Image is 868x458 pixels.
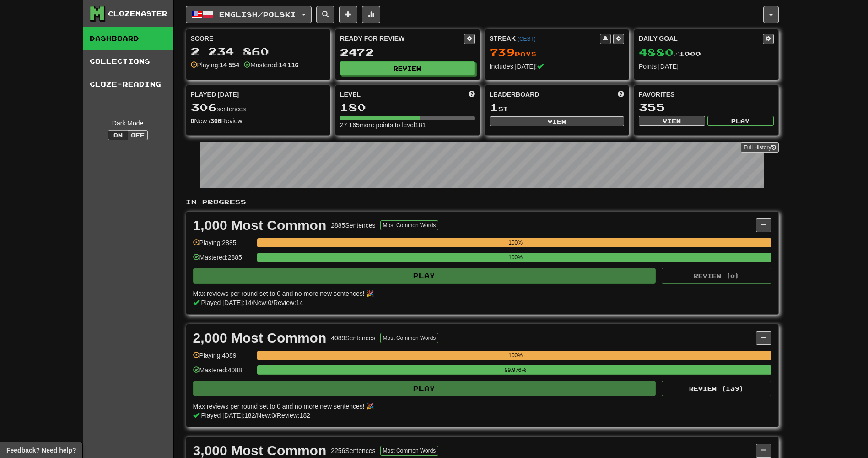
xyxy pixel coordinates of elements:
[252,299,253,306] span: /
[193,402,766,411] div: Max reviews per round set to 0 and no more new sentences! 🎉
[193,253,253,268] div: Mastered: 2885
[191,46,326,57] div: 2 234 860
[340,102,475,113] div: 180
[275,412,277,419] span: /
[219,11,296,18] span: English / Polski
[639,62,774,71] div: Points [DATE]
[273,299,303,306] span: Review: 14
[193,289,766,298] div: Max reviews per round set to 0 and no more new sentences! 🎉
[260,365,771,375] div: 99.976%
[490,102,625,114] div: st
[191,117,194,125] strong: 0
[380,220,439,230] button: Most Common Words
[191,90,239,99] span: Played [DATE]
[90,119,166,128] div: Dark Mode
[186,6,312,23] button: English/Polski
[271,299,273,306] span: /
[193,268,656,284] button: Play
[639,90,774,99] div: Favorites
[331,221,375,230] div: 2885 Sentences
[490,34,600,43] div: Streak
[244,60,298,70] div: Mastered:
[193,218,327,232] div: 1,000 Most Common
[191,102,326,114] div: sentences
[331,333,375,343] div: 4089 Sentences
[253,299,272,306] span: New: 0
[331,446,375,455] div: 2256 Sentences
[707,116,774,126] button: Play
[518,36,536,42] a: (CEST)
[108,9,167,18] div: Clozemaster
[191,116,326,125] div: New / Review
[260,351,771,360] div: 100%
[128,130,148,140] button: Off
[340,34,464,43] div: Ready for Review
[490,101,498,114] span: 1
[193,351,253,366] div: Playing: 4089
[83,50,173,73] a: Collections
[339,6,357,23] button: Add sentence to collection
[490,46,515,59] span: 739
[490,90,539,99] span: Leaderboard
[279,61,298,69] strong: 14 116
[618,90,624,99] span: This week in points, UTC
[83,73,173,96] a: Cloze-Reading
[639,116,705,126] button: View
[662,381,771,396] button: Review (139)
[340,120,475,130] div: 27 165 more points to level 181
[380,333,439,343] button: Most Common Words
[108,130,128,140] button: On
[380,446,439,456] button: Most Common Words
[260,238,771,247] div: 100%
[186,197,779,207] p: In Progress
[191,60,240,70] div: Playing:
[340,61,475,75] button: Review
[193,444,327,458] div: 3,000 Most Common
[639,102,774,113] div: 355
[362,6,380,23] button: More stats
[201,299,251,306] span: Played [DATE]: 14
[193,238,253,253] div: Playing: 2885
[277,412,310,419] span: Review: 182
[662,268,771,284] button: Review (0)
[257,412,275,419] span: New: 0
[316,6,334,23] button: Search sentences
[639,46,674,59] span: 4880
[490,62,625,71] div: Includes [DATE]!
[639,34,763,44] div: Daily Goal
[260,253,771,262] div: 100%
[6,446,76,455] span: Open feedback widget
[191,101,217,114] span: 306
[639,50,701,58] span: / 1000
[490,47,625,59] div: Day s
[201,412,255,419] span: Played [DATE]: 182
[340,90,361,99] span: Level
[210,117,221,125] strong: 306
[220,61,239,69] strong: 14 554
[469,90,475,99] span: Score more points to level up
[255,412,257,419] span: /
[193,331,327,345] div: 2,000 Most Common
[193,381,656,396] button: Play
[340,47,475,58] div: 2472
[741,142,778,153] a: Full History
[193,365,253,381] div: Mastered: 4088
[83,27,173,50] a: Dashboard
[191,34,326,43] div: Score
[490,116,625,126] button: View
